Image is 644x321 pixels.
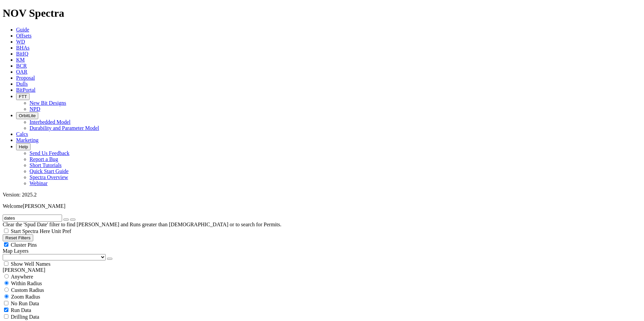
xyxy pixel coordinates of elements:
[16,143,31,150] button: Help
[11,280,42,286] span: Within Radius
[30,180,48,186] a: Webinar
[11,287,44,293] span: Custom Radius
[30,106,40,112] a: NPD
[30,100,66,106] a: New Bit Designs
[16,112,38,119] button: OrbitLite
[30,125,99,131] a: Durability and Parameter Model
[16,45,30,51] a: BHAs
[16,137,39,143] a: Marketing
[19,113,36,118] span: OrbitLite
[16,33,32,38] a: Offsets
[16,93,30,100] button: FTT
[11,228,50,234] span: Start Spectra Here
[11,242,37,248] span: Cluster Pins
[16,39,25,45] a: WD
[3,267,641,273] div: [PERSON_NAME]
[3,248,29,254] span: Map Layers
[16,75,35,81] a: Proposal
[3,222,281,227] span: Clear the 'Spud Date' filter to find [PERSON_NAME] and Runs greater than [DEMOGRAPHIC_DATA] or to...
[16,69,28,75] a: OAR
[30,150,69,156] a: Send Us Feedback
[16,51,28,57] a: BitIQ
[11,314,39,320] span: Drilling Data
[30,174,68,180] a: Spectra Overview
[19,144,28,149] span: Help
[16,27,29,32] a: Guide
[30,119,70,125] a: Interbedded Model
[3,192,641,198] div: Version: 2025.2
[3,234,33,241] button: Reset Filters
[11,261,50,267] span: Show Well Names
[30,162,62,168] a: Short Tutorials
[4,229,8,233] input: Start Spectra Here
[19,94,27,99] span: FTT
[16,81,28,87] a: Dulls
[11,294,40,300] span: Zoom Radius
[11,274,33,279] span: Anywhere
[16,63,27,69] a: BCR
[3,215,62,222] input: Search
[3,203,641,209] p: Welcome
[3,7,641,19] h1: NOV Spectra
[11,301,39,306] span: No Run Data
[30,168,68,174] a: Quick Start Guide
[51,228,71,234] span: Unit Pref
[23,203,65,209] span: [PERSON_NAME]
[16,131,28,137] a: Calcs
[16,87,36,93] a: BitPortal
[30,156,58,162] a: Report a Bug
[16,57,25,63] a: KM
[11,307,31,313] span: Run Data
